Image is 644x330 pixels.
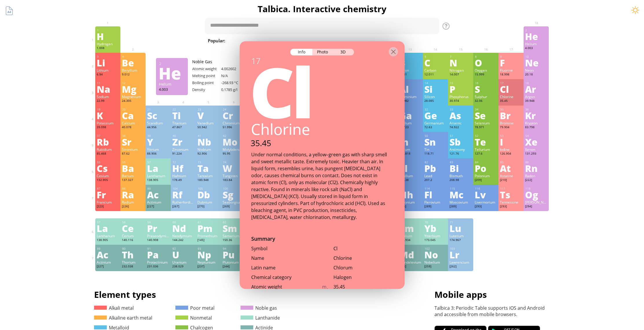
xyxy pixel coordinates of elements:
div: Kr [525,111,547,120]
div: 26.982 [399,99,421,104]
div: 56 [122,160,144,164]
div: 21 [147,108,169,111]
div: Iodine [500,147,522,152]
div: 85.468 [97,152,119,156]
div: Boiling point [192,80,221,85]
div: Nb [197,137,220,146]
div: Strontium [122,147,144,152]
div: 178.49 [172,178,195,183]
sub: 2 [271,41,273,44]
div: 105 [198,187,220,191]
div: Germanium [424,121,447,125]
div: Popular: [208,37,230,45]
div: 95.95 [223,152,245,156]
div: 116 [475,187,497,191]
div: [PERSON_NAME] [525,200,547,204]
div: Nihonium [399,200,421,204]
div: Na [97,84,119,94]
div: Nh [399,190,421,199]
div: 121.76 [449,152,472,156]
div: Tungsten [223,173,245,178]
div: Ar [525,84,547,94]
div: [223] [97,204,119,209]
div: Tl [399,164,421,173]
div: Lithium [97,68,119,72]
div: 4.003 [525,46,547,51]
div: Aluminium [399,94,421,99]
div: 2 [159,61,185,66]
div: Barium [122,173,144,178]
h1: Talbica. Interactive chemistry [91,3,554,15]
div: Neon [525,68,547,72]
div: Zr [172,137,195,146]
div: Ba [122,164,144,173]
sub: 4 [336,41,338,44]
div: 32.06 [475,99,497,104]
div: 7 [450,55,472,59]
div: N/A [221,73,250,78]
div: 204.38 [399,178,421,183]
div: Lead [424,173,447,178]
div: V [197,111,220,120]
div: 72.63 [424,125,447,130]
div: Ts [500,190,522,199]
div: 35.45 [500,99,522,104]
div: 138.905 [147,178,169,183]
div: 91.224 [172,152,195,156]
div: Cr [223,111,245,120]
div: Pb [424,164,447,173]
div: Rubidium [97,147,119,152]
div: [210] [500,178,522,183]
div: In [399,137,421,146]
div: Hafnium [172,173,195,178]
div: Br [500,111,522,120]
div: Boron [399,68,421,72]
div: 87 [97,187,119,191]
div: 114.818 [399,152,421,156]
div: 126.904 [500,152,522,156]
div: I [500,137,522,146]
div: 54 [525,134,547,138]
div: Ac [147,190,169,199]
a: Lanthanide [241,315,280,321]
div: 0.1785 g/l [221,87,250,92]
div: 20.18 [525,72,547,77]
div: Mc [449,190,472,199]
div: 38 [122,134,144,138]
a: Noble gas [241,305,277,311]
div: 32 [425,108,447,111]
div: As [449,111,472,120]
div: [209] [475,178,497,183]
div: Polonium [475,173,497,178]
div: Y [147,137,169,146]
div: Lanthanum [147,173,169,178]
div: Cesium [97,173,119,178]
div: Lv [475,190,497,199]
div: Moscovium [449,200,472,204]
div: 11 [97,81,119,85]
sub: 4 [297,41,299,44]
div: Db [197,190,220,199]
div: 1 [97,28,119,32]
div: Scandium [147,121,169,125]
div: 22 [173,108,195,111]
div: O [475,58,497,67]
div: Gallium [399,121,421,125]
div: Sg [223,190,245,199]
div: Sulphur [475,94,497,99]
div: Argon [525,94,547,99]
div: 16 [475,81,497,85]
div: [227] [147,204,169,209]
div: Seaborgium [223,200,245,204]
div: B [399,58,421,67]
div: Ra [122,190,144,199]
div: [226] [122,204,144,209]
div: Beryllium [122,68,144,72]
div: 3D [333,49,354,55]
div: Og [525,190,547,199]
div: 50.942 [197,125,220,130]
div: 57 [147,160,169,164]
div: 132.905 [97,178,119,183]
div: Melting point [192,73,221,78]
div: Thallium [399,173,421,178]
